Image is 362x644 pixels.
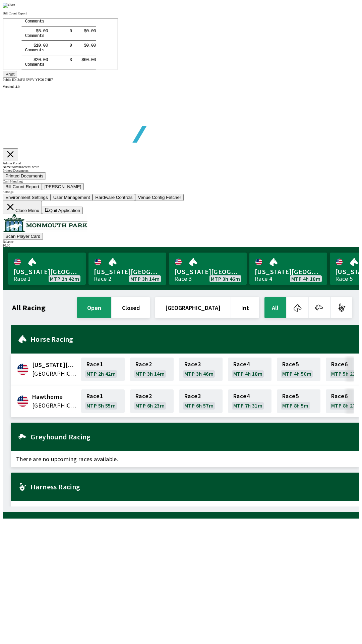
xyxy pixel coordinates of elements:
tspan: 3 [66,38,69,43]
tspan: n [34,29,37,34]
div: Race 5 [335,276,353,281]
a: Race1MTP 5h 55m [81,389,125,413]
span: Race 1 [86,393,103,399]
span: MTP 5h 55m [86,403,116,408]
button: Quit Application [42,207,83,214]
span: [US_STATE][GEOGRAPHIC_DATA] [174,267,241,276]
tspan: 0 [83,24,86,29]
tspan: 0 [90,38,93,43]
div: Name: Admin Access: write [3,165,359,169]
span: Race 6 [331,393,348,399]
tspan: 0 [66,24,69,29]
span: Race 6 [331,362,348,367]
tspan: e [32,43,34,48]
span: MTP 8h 27m [331,403,360,408]
tspan: t [36,29,39,34]
img: global tote logo [18,89,210,159]
div: Printed Documents [3,169,359,172]
button: All [264,297,286,318]
tspan: o [24,29,27,34]
tspan: s [39,43,41,48]
a: Race5MTP 4h 50m [277,358,320,381]
span: Race 3 [184,362,201,367]
h2: Greyhound Racing [31,434,354,439]
a: Race2MTP 3h 14m [130,358,174,381]
span: Race 2 [135,393,152,399]
tspan: 0 [83,38,86,43]
a: Race4MTP 4h 18m [228,358,271,381]
span: Hawthorne [32,392,77,401]
span: United States [32,369,77,378]
tspan: 0 [40,24,43,29]
span: Race 3 [184,393,201,399]
span: MTP 4h 50m [282,371,311,376]
span: [US_STATE][GEOGRAPHIC_DATA] [94,267,161,276]
button: [GEOGRAPHIC_DATA] [155,297,231,318]
div: Cash Handling [3,179,359,183]
button: Scan Player Card [3,233,43,240]
tspan: 0 [35,24,38,29]
span: MTP 7h 31m [233,403,262,408]
h1: All Racing [12,305,46,310]
tspan: $ [78,38,81,43]
span: Race 4 [233,362,250,367]
span: MTP 3h 46m [184,371,214,376]
h2: Horse Racing [31,336,354,342]
img: venue logo [3,214,87,232]
a: [US_STATE][GEOGRAPHIC_DATA]Race 4MTP 4h 18m [249,253,327,285]
tspan: 0 [90,24,93,29]
span: MTP 8h 5m [282,403,309,408]
span: MTP 3h 14m [135,371,165,376]
tspan: m [29,29,32,34]
tspan: $ [30,24,33,29]
a: Race1MTP 2h 42m [81,358,125,381]
button: Venue Config Fetcher [135,194,184,201]
div: Race 2 [94,276,111,281]
tspan: t [36,43,39,48]
span: [US_STATE][GEOGRAPHIC_DATA] [13,267,80,276]
span: [US_STATE][GEOGRAPHIC_DATA] [255,267,322,276]
span: United States [32,401,77,410]
a: [US_STATE][GEOGRAPHIC_DATA]Race 1MTP 2h 42m [8,253,86,285]
tspan: . [85,24,88,29]
button: Bill Count Report [3,183,42,190]
tspan: 0 [42,24,45,29]
a: Race3MTP 6h 57m [179,389,223,413]
button: Print [3,71,17,78]
tspan: m [26,29,29,34]
span: Race 4 [233,393,250,399]
button: Hardware Controls [93,194,135,201]
span: There are no upcoming races available. [11,451,359,467]
span: MTP 2h 42m [86,371,116,376]
div: Balance [3,240,359,244]
a: [US_STATE][GEOGRAPHIC_DATA]Race 2MTP 3h 14m [88,253,166,285]
div: $ 0.00 [3,244,359,247]
tspan: 0 [42,38,45,43]
button: Close Menu [3,201,42,214]
tspan: $ [30,38,33,43]
span: MTP 3h 46m [211,276,240,281]
button: Environment Settings [3,194,51,201]
tspan: 0 [88,24,90,29]
div: Settings [3,190,359,194]
div: Public ID: [3,78,359,82]
tspan: . [38,24,40,29]
tspan: o [24,43,27,48]
span: Delaware Park [32,361,77,369]
button: [PERSON_NAME] [42,183,84,190]
h2: Harness Racing [31,484,354,489]
span: Race 1 [86,362,103,367]
tspan: 0 [35,38,38,43]
button: open [77,297,111,318]
tspan: 1 [33,24,35,29]
span: MTP 5h 22m [331,371,360,376]
span: There are no upcoming races available. [11,501,359,517]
